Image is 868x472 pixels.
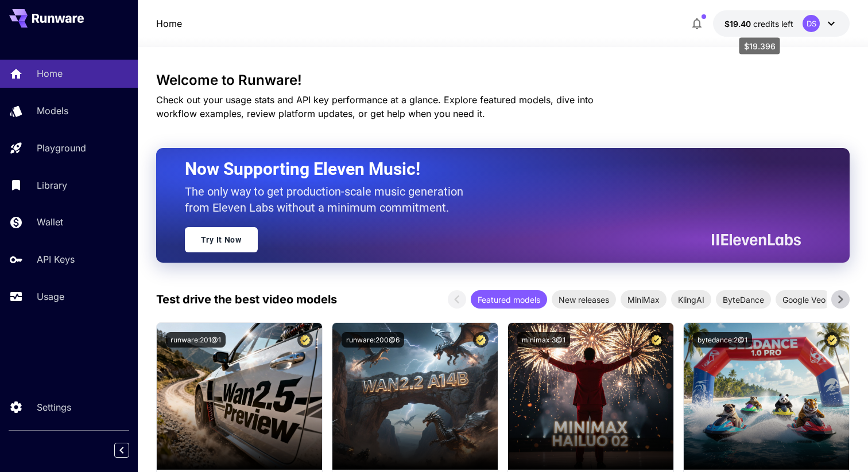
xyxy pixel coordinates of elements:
div: Google Veo [776,290,832,309]
span: New releases [552,294,616,306]
div: KlingAI [671,290,711,309]
span: Check out your usage stats and API key performance at a glance. Explore featured models, dive int... [156,94,594,119]
button: Certified Model – Vetted for best performance and includes a commercial license. [824,332,840,348]
div: Featured models [471,290,547,309]
button: bytedance:2@1 [693,332,752,348]
p: Models [37,104,68,118]
p: Playground [37,141,86,155]
p: The only way to get production-scale music generation from Eleven Labs without a minimum commitment. [185,184,472,216]
button: $19.396DS [713,10,850,37]
div: DS [803,15,820,32]
span: ByteDance [716,294,771,306]
a: Home [156,17,182,30]
span: Featured models [471,294,547,306]
p: Test drive the best video models [156,291,337,308]
span: credits left [753,19,793,29]
div: MiniMax [621,290,666,309]
nav: breadcrumb [156,17,182,30]
span: MiniMax [621,294,666,306]
h3: Welcome to Runware! [156,72,850,88]
button: runware:200@6 [342,332,404,348]
p: Usage [37,290,64,303]
p: Settings [37,400,71,414]
h2: Now Supporting Eleven Music! [185,158,792,180]
div: New releases [552,290,616,309]
p: Wallet [37,215,63,229]
img: alt [157,323,322,470]
img: alt [332,323,498,470]
button: Certified Model – Vetted for best performance and includes a commercial license. [649,332,664,348]
div: $19.396 [739,38,780,54]
button: minimax:3@1 [517,332,570,348]
div: ByteDance [716,290,771,309]
p: API Keys [37,252,75,266]
span: KlingAI [671,294,711,306]
p: Home [37,67,63,80]
img: alt [684,323,849,470]
p: Library [37,178,67,192]
button: Collapse sidebar [114,443,129,458]
a: Try It Now [185,227,258,252]
img: alt [508,323,673,470]
button: runware:201@1 [166,332,226,348]
span: Google Veo [776,294,832,306]
div: $19.396 [724,18,793,30]
button: Certified Model – Vetted for best performance and includes a commercial license. [297,332,313,348]
span: $19.40 [724,19,753,29]
button: Certified Model – Vetted for best performance and includes a commercial license. [473,332,489,348]
div: Collapse sidebar [123,440,138,461]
